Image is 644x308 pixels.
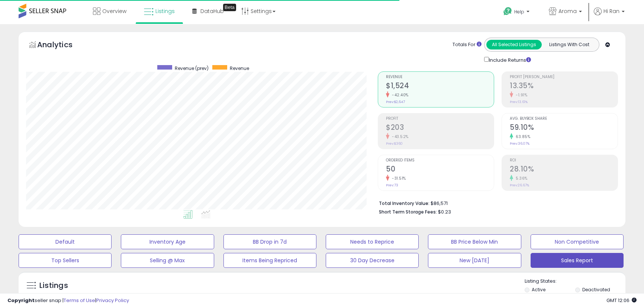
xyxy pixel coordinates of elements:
[379,198,612,207] li: $86,571
[531,253,624,268] button: Sales Report
[19,234,112,249] button: Default
[102,7,126,15] span: Overview
[386,123,494,133] h2: $203
[606,297,637,304] span: 2025-08-10 12:06 GMT
[453,41,482,48] div: Totals For
[386,165,494,175] h2: 50
[486,40,542,49] button: All Selected Listings
[498,1,537,24] a: Help
[525,278,625,285] p: Listing States:
[531,234,624,249] button: Non Competitive
[510,183,529,187] small: Prev: 26.67%
[558,7,577,15] span: Aroma
[532,286,545,293] label: Active
[594,7,625,24] a: Hi Ran
[510,81,618,92] h2: 13.35%
[582,286,610,293] label: Deactivated
[121,253,214,268] button: Selling @ Max
[510,158,618,163] span: ROI
[200,7,224,15] span: DataHub
[175,65,209,71] span: Revenue (prev)
[386,183,398,187] small: Prev: 73
[19,253,112,268] button: Top Sellers
[386,158,494,163] span: Ordered Items
[7,297,129,304] div: seller snap | |
[121,234,214,249] button: Inventory Age
[386,100,405,104] small: Prev: $2,647
[64,297,95,304] a: Terms of Use
[513,92,527,98] small: -1.91%
[389,176,406,181] small: -31.51%
[510,165,618,175] h2: 28.10%
[510,100,528,104] small: Prev: 13.61%
[7,297,35,304] strong: Copyright
[513,134,530,139] small: 63.85%
[389,134,409,139] small: -43.52%
[223,4,236,11] div: Tooltip anchor
[389,92,409,98] small: -42.40%
[223,234,316,249] button: BB Drop in 7d
[510,75,618,79] span: Profit [PERSON_NAME]
[386,75,494,79] span: Revenue
[603,7,619,15] span: Hi Ran
[510,141,529,146] small: Prev: 36.07%
[39,280,68,291] h5: Listings
[223,253,316,268] button: Items Being Repriced
[479,55,540,64] div: Include Returns
[541,40,597,49] button: Listings With Cost
[326,234,419,249] button: Needs to Reprice
[230,65,249,71] span: Revenue
[503,7,512,16] i: Get Help
[438,208,451,215] span: $0.23
[386,141,403,146] small: Prev: $360
[514,9,524,15] span: Help
[37,39,87,52] h5: Analytics
[428,253,521,268] button: New [DATE]
[386,117,494,121] span: Profit
[510,117,618,121] span: Avg. Buybox Share
[386,81,494,92] h2: $1,524
[326,253,419,268] button: 30 Day Decrease
[510,123,618,133] h2: 59.10%
[513,176,528,181] small: 5.36%
[379,200,429,206] b: Total Inventory Value:
[379,209,437,215] b: Short Term Storage Fees:
[155,7,175,15] span: Listings
[428,234,521,249] button: BB Price Below Min
[96,297,129,304] a: Privacy Policy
